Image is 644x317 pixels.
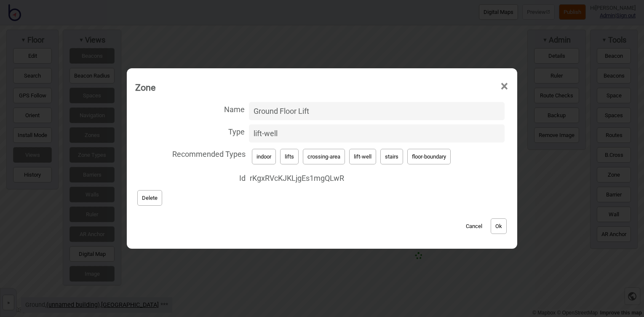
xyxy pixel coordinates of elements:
input: Type [249,124,505,142]
button: Delete [137,190,162,206]
span: × [500,73,509,100]
button: Cancel [462,218,486,234]
button: lifts [280,149,299,164]
button: floor-boundary [407,149,451,164]
input: Name [249,102,505,120]
button: lift-well [349,149,376,164]
span: Name [135,100,245,117]
span: Type [135,122,245,140]
button: indoor [252,149,276,164]
button: stairs [380,149,403,164]
span: Recommended Types [135,145,246,162]
button: crossing-area [303,149,345,164]
button: Ok [491,218,507,234]
div: Zone [135,78,155,97]
span: Id [135,169,246,186]
span: rKgxRVcKJKLjgEs1mgQLwR [250,171,505,186]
